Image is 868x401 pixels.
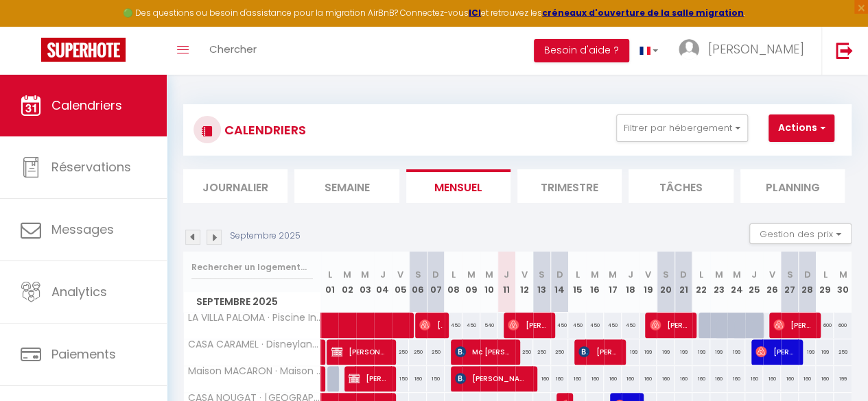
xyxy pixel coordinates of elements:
[816,252,834,313] th: 29
[586,366,604,391] div: 160
[508,312,548,338] span: [PERSON_NAME]
[186,313,323,323] span: LA VILLA PALOMA · Piscine Intérieure, 15' Disneyland
[534,39,629,62] button: Besoin d'aide ?
[834,313,852,338] div: 600
[578,339,618,365] span: [PERSON_NAME]
[773,312,813,338] span: [PERSON_NAME]
[51,158,131,175] span: Réservations
[763,366,781,391] div: 160
[184,292,320,312] span: Septembre 2025
[343,268,351,281] abbr: M
[838,268,847,281] abbr: M
[799,252,817,313] th: 28
[816,313,834,338] div: 600
[799,366,817,391] div: 160
[679,39,699,60] img: ...
[455,339,512,365] span: Mc [PERSON_NAME]
[715,268,723,281] abbr: M
[616,114,748,142] button: Filtrer par hébergement
[497,252,515,313] th: 11
[380,268,386,281] abbr: J
[699,268,703,281] abbr: L
[640,252,657,313] th: 19
[568,313,586,338] div: 450
[675,339,692,365] div: 199
[834,366,852,391] div: 199
[321,252,339,313] th: 01
[445,252,462,313] th: 08
[591,268,599,281] abbr: M
[467,268,476,281] abbr: M
[427,366,445,391] div: 150
[740,169,845,203] li: Planning
[191,255,313,280] input: Rechercher un logement...
[668,27,821,75] a: ... [PERSON_NAME]
[392,366,410,391] div: 150
[804,268,810,281] abbr: D
[331,339,388,365] span: [PERSON_NAME]
[469,7,481,19] a: ICI
[692,339,710,365] div: 199
[622,366,640,391] div: 160
[517,169,622,203] li: Trimestre
[338,252,356,313] th: 02
[427,252,445,313] th: 07
[392,339,410,365] div: 250
[427,339,445,365] div: 250
[609,268,617,281] abbr: M
[51,283,107,300] span: Analytics
[629,169,733,203] li: Tâches
[692,252,710,313] th: 22
[374,252,392,313] th: 04
[392,252,410,313] th: 05
[680,268,687,281] abbr: D
[361,268,369,281] abbr: M
[622,339,640,365] div: 199
[294,169,399,203] li: Semaine
[533,252,551,313] th: 13
[622,313,640,338] div: 450
[533,366,551,391] div: 160
[415,268,421,281] abbr: S
[657,366,675,391] div: 160
[221,114,306,145] h3: CALENDRIERS
[749,223,852,244] button: Gestion des prix
[432,268,439,281] abbr: D
[551,339,569,365] div: 250
[604,366,622,391] div: 160
[186,339,323,350] span: CASA CARAMEL · Disneyland [GEOGRAPHIC_DATA] - [GEOGRAPHIC_DATA] pour famille-Casa Caramel
[51,221,114,238] span: Messages
[781,366,799,391] div: 160
[568,252,586,313] th: 15
[409,252,427,313] th: 06
[521,268,527,281] abbr: V
[710,366,728,391] div: 160
[816,339,834,365] div: 199
[692,366,710,391] div: 160
[816,366,834,391] div: 160
[650,312,690,338] span: [PERSON_NAME]
[710,252,728,313] th: 23
[209,42,257,56] span: Chercher
[551,252,569,313] th: 14
[409,339,427,365] div: 250
[480,252,498,313] th: 10
[622,252,640,313] th: 18
[823,268,827,281] abbr: L
[539,268,545,281] abbr: S
[327,268,331,281] abbr: L
[11,5,52,47] button: Ouvrir le widget de chat LiveChat
[836,42,853,59] img: logout
[397,268,403,281] abbr: V
[640,366,657,391] div: 160
[586,252,604,313] th: 16
[657,252,675,313] th: 20
[663,268,669,281] abbr: S
[568,366,586,391] div: 160
[462,252,480,313] th: 09
[542,7,744,19] strong: créneaux d'ouverture de la salle migration
[769,268,775,281] abbr: V
[755,339,795,365] span: [PERSON_NAME]
[675,366,692,391] div: 160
